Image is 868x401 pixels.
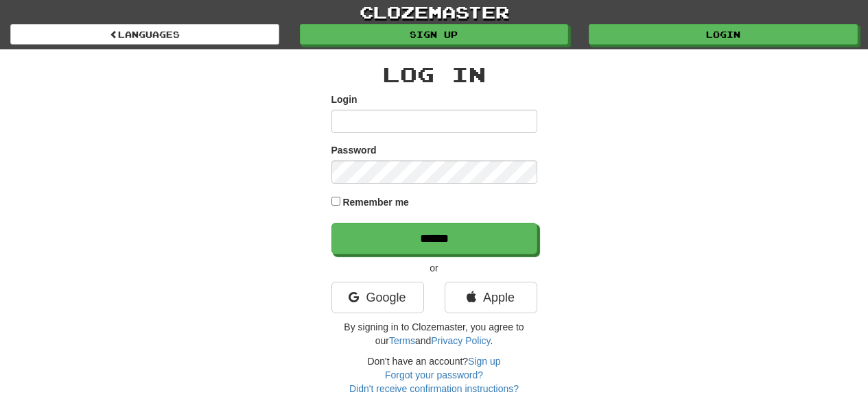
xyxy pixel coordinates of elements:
a: Didn't receive confirmation instructions? [349,383,519,394]
label: Login [331,93,357,106]
p: By signing in to Clozemaster, you agree to our and . [331,320,537,348]
a: Login [589,24,858,45]
a: Privacy Policy [431,335,490,346]
a: Sign up [468,356,500,367]
a: Terms [389,335,415,346]
a: Google [331,282,424,313]
label: Password [331,143,377,157]
p: or [331,261,537,275]
a: Apple [445,282,537,313]
h2: Log In [331,63,537,86]
a: Sign up [300,24,569,45]
a: Languages [10,24,279,45]
div: Don't have an account? [331,354,537,396]
label: Remember me [342,195,409,209]
a: Forgot your password? [385,369,483,380]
